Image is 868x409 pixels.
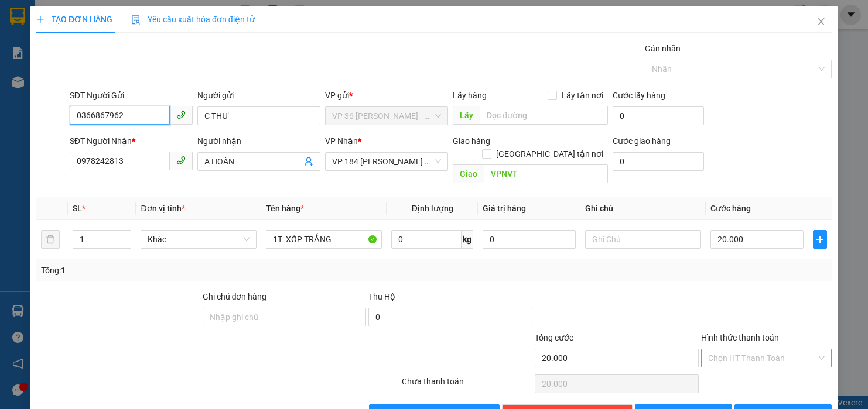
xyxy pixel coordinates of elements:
[483,204,526,213] span: Giá trị hàng
[491,147,608,160] span: [GEOGRAPHIC_DATA] tận nơi
[580,197,706,220] th: Ghi chú
[483,230,576,249] input: 0
[484,164,608,183] input: Dọc đường
[710,204,751,213] span: Cước hàng
[325,89,448,102] div: VP gửi
[453,136,490,146] span: Giao hàng
[412,204,453,213] span: Định lượng
[813,230,827,249] button: plus
[480,106,608,125] input: Dọc đường
[141,204,184,213] span: Đơn vị tính
[332,153,441,170] span: VP 184 Nguyễn Văn Trỗi - HCM
[453,164,484,183] span: Giao
[805,6,838,39] button: Close
[613,106,704,125] input: Cước lấy hàng
[266,230,382,249] input: VD: Bàn, Ghế
[70,135,193,147] div: SĐT Người Nhận
[197,135,320,147] div: Người nhận
[176,156,186,165] span: phone
[645,44,681,53] label: Gán nhãn
[325,136,358,146] span: VP Nhận
[148,231,250,248] span: Khác
[462,230,473,249] span: kg
[332,107,441,125] span: VP 36 Lê Thành Duy - Bà Rịa
[814,235,826,244] span: plus
[176,110,186,119] span: phone
[70,89,193,102] div: SĐT Người Gửi
[557,89,608,102] span: Lấy tận nơi
[368,292,395,301] span: Thu Hộ
[453,91,487,100] span: Lấy hàng
[453,106,480,125] span: Lấy
[585,230,701,249] input: Ghi Chú
[535,333,573,342] span: Tổng cước
[816,17,826,26] span: close
[41,230,60,249] button: delete
[131,15,255,24] span: Yêu cầu xuất hóa đơn điện tử
[36,15,112,24] span: TẠO ĐƠN HÀNG
[203,308,367,326] input: Ghi chú đơn hàng
[73,204,82,213] span: SL
[613,152,704,171] input: Cước giao hàng
[131,15,141,25] img: icon
[197,89,320,102] div: Người gửi
[203,292,267,301] label: Ghi chú đơn hàng
[266,204,304,213] span: Tên hàng
[701,333,779,342] label: Hình thức thanh toán
[41,264,336,277] div: Tổng: 1
[304,157,313,166] span: user-add
[613,91,665,100] label: Cước lấy hàng
[36,15,45,23] span: plus
[613,136,671,146] label: Cước giao hàng
[401,375,534,396] div: Chưa thanh toán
